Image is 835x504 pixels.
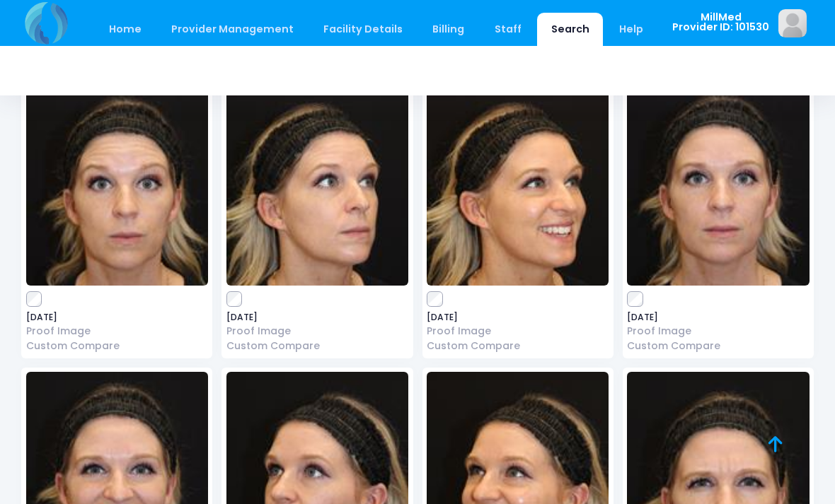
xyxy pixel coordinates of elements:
a: Proof Image [427,324,609,339]
a: Staff [480,13,535,46]
a: Custom Compare [627,339,809,353]
img: image [26,74,208,286]
img: image [427,74,609,286]
a: Proof Image [627,324,809,339]
img: image [627,74,809,286]
a: Facility Details [310,13,417,46]
img: image [778,9,807,37]
a: Home [95,13,155,46]
a: Help [606,13,657,46]
a: Custom Compare [427,339,609,353]
a: Proof Image [26,324,208,339]
a: Proof Image [226,324,408,339]
a: Custom Compare [226,339,408,353]
span: [DATE] [627,313,809,322]
a: Provider Management [157,13,307,46]
span: [DATE] [226,313,408,322]
a: Search [537,13,603,46]
span: [DATE] [26,313,208,322]
span: MillMed Provider ID: 101530 [672,12,769,33]
a: Billing [419,13,478,46]
a: Custom Compare [26,339,208,353]
img: image [226,74,408,286]
span: [DATE] [427,313,609,322]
